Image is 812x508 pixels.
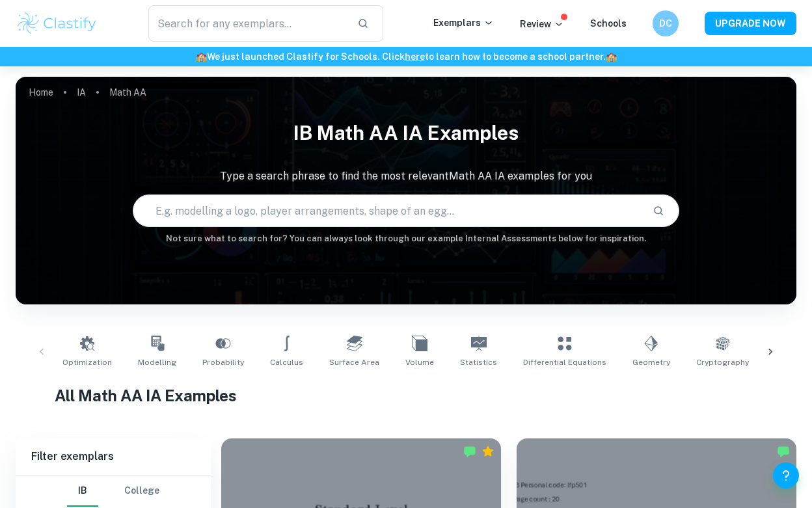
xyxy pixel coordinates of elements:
[696,356,749,368] span: Cryptography
[55,384,757,407] h1: All Math AA IA Examples
[62,356,112,368] span: Optimization
[433,16,494,30] p: Exemplars
[16,168,796,184] p: Type a search phrase to find the most relevant Math AA IA examples for you
[463,445,476,458] img: Marked
[3,49,809,64] h6: We just launched Clastify for Schools. Click to learn how to become a school partner.
[67,475,159,507] div: Filter type choice
[196,51,207,62] span: 🏫
[270,356,303,368] span: Calculus
[16,438,211,475] h6: Filter exemplars
[133,193,642,229] input: E.g. modelling a logo, player arrangements, shape of an egg...
[109,85,146,100] p: Math AA
[460,356,497,368] span: Statistics
[481,445,494,458] div: Premium
[773,462,799,488] button: Help and Feedback
[77,83,86,101] a: IA
[632,356,670,368] span: Geometry
[138,356,176,368] span: Modelling
[647,200,670,222] button: Search
[606,51,617,62] span: 🏫
[523,356,606,368] span: Differential Equations
[329,356,379,368] span: Surface Area
[202,356,244,368] span: Probability
[653,10,679,36] button: DC
[29,83,53,101] a: Home
[705,12,796,35] button: UPGRADE NOW
[405,356,434,368] span: Volume
[16,10,98,36] img: Clastify logo
[405,51,425,62] a: here
[590,18,627,29] a: Schools
[124,475,159,507] button: College
[658,16,673,31] h6: DC
[67,475,98,507] button: IB
[777,445,790,458] img: Marked
[16,232,796,245] h6: Not sure what to search for? You can always look through our example Internal Assessments below f...
[148,5,347,42] input: Search for any exemplars...
[16,113,796,153] h1: IB Math AA IA examples
[520,17,564,31] p: Review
